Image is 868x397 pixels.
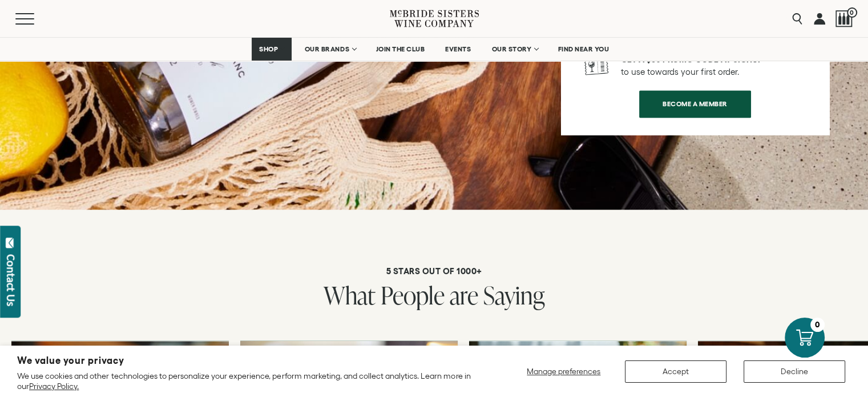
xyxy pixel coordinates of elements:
a: OUR STORY [484,38,545,61]
button: Mobile Menu Trigger [15,13,56,25]
p: to use towards your first order. [621,53,806,78]
p: We use cookies and other technologies to personalize your experience, perform marketing, and coll... [17,371,478,391]
span: JOIN THE CLUB [376,45,425,53]
strong: GET A $50 PROMO CODE AT SIGNUP [621,54,763,64]
span: Manage preferences [527,367,600,376]
h2: We value your privacy [17,356,478,366]
a: BECOME A MEMBER [639,90,751,118]
span: SHOP [259,45,278,53]
a: EVENTS [438,38,478,61]
button: Manage preferences [520,360,608,383]
a: Privacy Policy. [29,382,79,391]
span: OUR BRANDS [305,45,349,53]
button: Decline [744,360,845,383]
span: People [381,278,445,312]
span: Saying [483,278,544,312]
span: FIND NEAR YOU [558,45,609,53]
span: BECOME A MEMBER [643,93,748,115]
a: SHOP [252,38,292,61]
a: JOIN THE CLUB [369,38,433,61]
span: What [324,278,376,312]
a: OUR BRANDS [297,38,363,61]
span: OUR STORY [491,45,531,53]
button: Accept [625,360,726,383]
span: are [450,278,478,312]
div: Contact Us [5,254,17,306]
span: EVENTS [445,45,471,53]
span: 0 [847,7,857,18]
div: 0 [810,318,825,332]
a: FIND NEAR YOU [551,38,617,61]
